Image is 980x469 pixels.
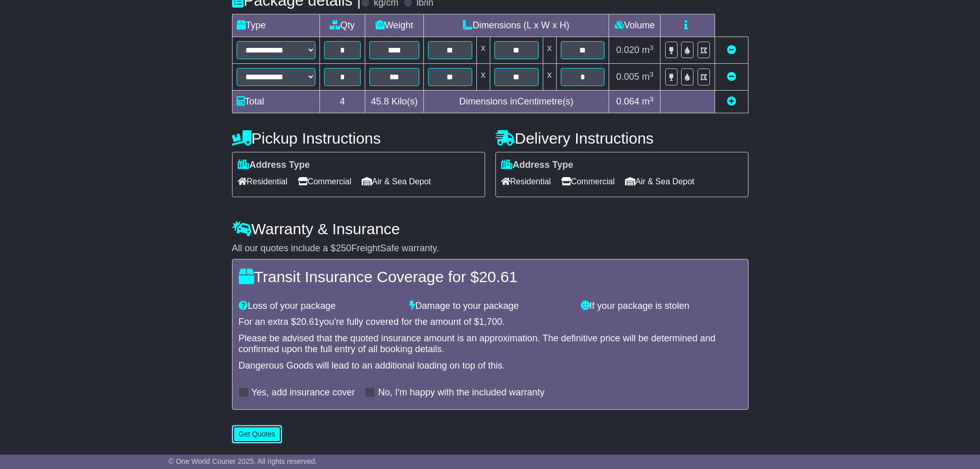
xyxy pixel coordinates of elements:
span: Residential [501,173,551,189]
span: m [642,72,654,82]
div: If your package is stolen [576,301,747,312]
td: Volume [609,14,661,37]
span: 20.61 [296,317,319,327]
span: m [642,96,654,107]
sup: 3 [650,44,654,51]
button: Get Quotes [232,425,282,443]
sup: 3 [650,71,654,78]
a: Remove this item [727,72,736,82]
span: 1,700 [479,317,502,327]
div: Dangerous Goods will lead to an additional loading on top of this. [239,360,742,372]
sup: 3 [650,95,654,103]
td: Type [232,14,319,37]
span: Air & Sea Depot [625,173,694,189]
span: 0.020 [616,45,639,55]
td: Weight [365,14,423,37]
td: x [543,37,556,64]
a: Add new item [727,96,736,107]
span: Commercial [298,173,351,189]
label: No, I'm happy with the included warranty [378,387,545,398]
span: m [642,45,654,55]
td: Total [232,91,319,113]
td: x [476,64,490,91]
span: Residential [238,173,288,189]
span: Air & Sea Depot [362,173,431,189]
h4: Warranty & Insurance [232,220,749,237]
td: Kilo(s) [365,91,423,113]
div: Damage to your package [404,301,576,312]
div: All our quotes include a $ FreightSafe warranty. [232,243,749,254]
div: Please be advised that the quoted insurance amount is an approximation. The definitive price will... [239,333,742,355]
td: Dimensions in Centimetre(s) [423,91,609,113]
div: For an extra $ you're fully covered for the amount of $ . [239,317,742,328]
label: Address Type [238,160,310,171]
h4: Transit Insurance Coverage for $ [239,268,742,285]
td: Dimensions (L x W x H) [423,14,609,37]
td: Qty [319,14,365,37]
td: x [543,64,556,91]
td: 4 [319,91,365,113]
span: Commercial [561,173,615,189]
label: Address Type [501,160,574,171]
span: © One World Courier 2025. All rights reserved. [169,457,317,465]
h4: Pickup Instructions [232,130,485,147]
span: 0.064 [616,96,639,107]
label: Yes, add insurance cover [252,387,355,398]
td: x [476,37,490,64]
a: Remove this item [727,45,736,55]
span: 20.61 [479,268,518,285]
span: 45.8 [371,96,389,107]
span: 0.005 [616,72,639,82]
span: 250 [336,243,351,253]
div: Loss of your package [234,301,405,312]
h4: Delivery Instructions [495,130,749,147]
